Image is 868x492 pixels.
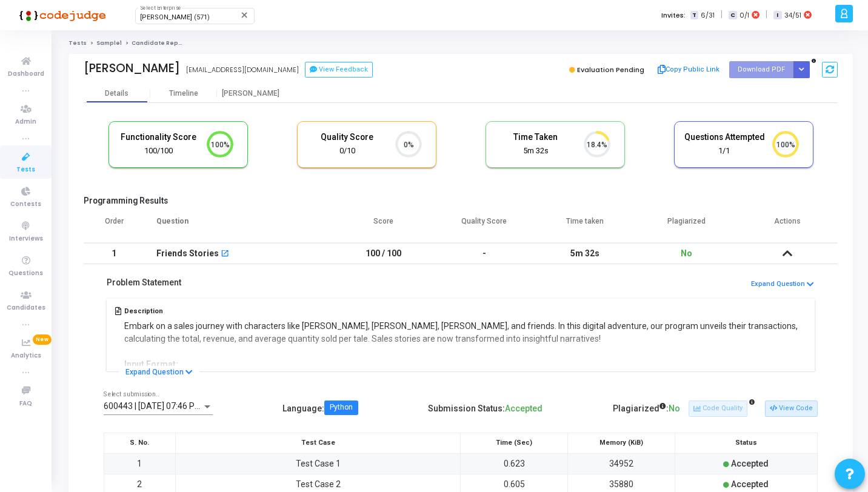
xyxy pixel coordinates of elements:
div: 100/100 [118,145,199,157]
button: View Code [765,401,818,416]
div: [EMAIL_ADDRESS][DOMAIN_NAME] [186,65,299,75]
th: Time taken [535,209,636,243]
nav: breadcrumb [68,39,853,47]
th: Memory (KiB) [568,433,675,453]
h5: Description [124,307,807,315]
p: Embark on a sales journey with characters like [PERSON_NAME], [PERSON_NAME], [PERSON_NAME], and f... [124,320,807,434]
button: Download PDF [729,61,793,78]
th: Actions [736,209,838,243]
button: Expand Question [750,279,815,290]
span: Interviews [9,234,43,244]
span: | [721,8,723,21]
h5: Time Taken [495,132,576,142]
div: Submission Status: [428,399,542,419]
th: Quality Score [434,209,535,243]
td: 0.623 [461,453,568,474]
mat-icon: open_in_new [221,250,229,259]
th: Plagiarized [636,209,737,243]
span: 0/1 [739,10,749,21]
td: 1 [104,453,176,474]
h5: Questions Attempted [684,132,765,142]
th: Time (Sec) [461,433,568,453]
th: S. No. [104,433,176,453]
div: Timeline [169,89,198,98]
span: Contests [10,199,41,210]
span: | [766,8,767,21]
span: Admin [15,117,36,127]
button: Code Quality [689,401,747,416]
mat-icon: Clear [240,10,250,20]
div: Button group with nested dropdown [793,61,810,78]
div: 1/1 [684,145,765,157]
a: Tests [68,39,87,47]
span: New [33,334,52,345]
span: Tests [16,165,35,175]
div: 0/10 [307,145,388,157]
td: Test Case 1 [175,453,461,474]
th: Order [84,209,144,243]
span: Accepted [505,404,542,413]
div: [PERSON_NAME] [84,61,180,75]
td: 5m 32s [535,243,636,264]
div: [PERSON_NAME] [217,89,284,98]
td: 34952 [568,453,675,474]
span: Analytics [11,351,41,361]
img: logo [15,3,106,27]
div: Language : [282,399,358,419]
span: 600443 | [DATE] 07:46 PM IST (Best) P [104,401,249,411]
span: C [729,11,736,20]
span: [PERSON_NAME] (571) [140,13,210,21]
button: View Feedback [305,62,373,78]
span: Evaluation Pending [577,65,644,75]
span: No [681,248,692,258]
th: Question [144,209,333,243]
a: Sample1 [96,39,122,47]
button: Copy Public Link [653,61,723,79]
h5: Quality Score [307,132,388,142]
th: Test Case [175,433,461,453]
td: 100 / 100 [333,243,434,264]
h5: Programming Results [84,196,838,206]
label: Invites: [661,10,686,21]
div: Friends Stories [156,244,219,264]
span: FAQ [19,399,32,409]
span: Accepted [731,459,769,468]
h5: Functionality Score [118,132,199,142]
div: 5m 32s [495,145,576,157]
span: Dashboard [8,69,44,79]
div: Python [330,404,353,411]
span: Candidates [7,303,45,313]
th: Score [333,209,434,243]
span: 34/51 [784,10,801,21]
td: - [434,243,535,264]
th: Status [675,433,817,453]
span: No [669,404,680,413]
span: T [690,11,698,20]
span: 6/31 [701,10,715,21]
div: Plagiarized : [613,399,680,419]
span: Questions [8,268,43,279]
td: 1 [84,243,144,264]
button: Expand Question [119,366,199,378]
span: Candidate Report [132,39,187,47]
span: I [773,11,781,20]
div: Details [105,89,129,98]
span: Accepted [731,479,769,489]
h5: Problem Statement [107,278,181,288]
